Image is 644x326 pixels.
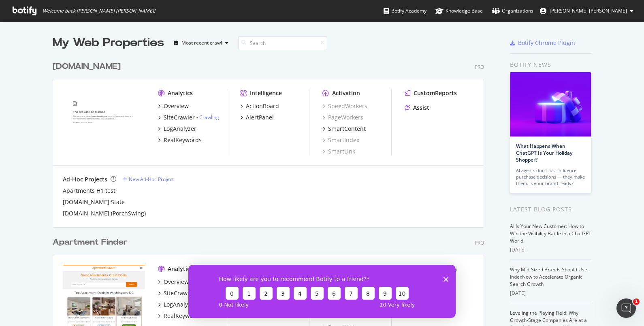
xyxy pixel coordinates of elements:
[322,147,355,156] a: SmartLink
[158,300,196,309] a: LogAnalyzer
[199,114,219,121] a: Crawling
[129,176,174,183] div: New Ad-Hoc Project
[164,113,195,121] div: SiteCrawler
[550,7,627,14] span: Sarah Catherine Fordham
[492,7,533,15] div: Organizations
[43,8,155,14] span: Welcome back, [PERSON_NAME] [PERSON_NAME] !
[164,136,202,144] div: RealKeywords
[164,102,189,110] div: Overview
[250,89,282,97] div: Intelligence
[164,289,195,297] div: SiteCrawler
[63,198,125,206] a: [DOMAIN_NAME] State
[510,246,591,254] div: [DATE]
[510,39,575,47] a: Botify Chrome Plugin
[246,113,274,121] div: AlertPanel
[240,102,279,110] a: ActionBoard
[168,265,193,273] div: Analytics
[238,36,327,50] input: Search
[171,36,232,49] button: Most recent crawl
[332,89,360,97] div: Activation
[405,104,429,112] a: Assist
[168,89,193,97] div: Analytics
[240,113,274,121] a: AlertPanel
[164,278,189,286] div: Overview
[164,125,196,133] div: LogAnalyzer
[510,72,591,136] img: What Happens When ChatGPT Is Your Holiday Shopper?
[510,290,591,297] div: [DATE]
[164,300,196,309] div: LogAnalyzer
[510,205,591,214] div: Latest Blog Posts
[616,298,636,318] iframe: Intercom live chat
[53,237,130,248] a: Apartment Finder
[516,143,572,163] a: What Happens When ChatGPT Is Your Holiday Shopper?
[53,237,127,248] div: Apartment Finder
[158,125,196,133] a: LogAnalyzer
[158,113,219,121] a: SiteCrawler- Crawling
[435,7,483,15] div: Knowledge Base
[322,136,359,144] a: SmartIndex
[475,64,484,70] div: Pro
[516,167,585,187] div: AI agents don’t just influence purchase decisions — they make them. Is your brand ready?
[518,39,575,47] div: Botify Chrome Plugin
[510,60,591,69] div: Botify news
[533,4,640,17] button: [PERSON_NAME] [PERSON_NAME]
[633,298,640,305] span: 1
[475,239,484,246] div: Pro
[63,175,107,183] div: Ad-Hoc Projects
[158,102,189,110] a: Overview
[510,223,591,244] a: AI Is Your New Customer: How to Win the Visibility Battle in a ChatGPT World
[164,312,202,320] div: RealKeywords
[181,40,222,45] div: Most recent crawl
[53,61,121,72] div: [DOMAIN_NAME]
[123,176,174,183] a: New Ad-Hoc Project
[63,209,146,217] a: [DOMAIN_NAME] (PorchSwing)
[53,35,164,51] div: My Web Properties
[328,125,366,133] div: SmartContent
[413,104,429,112] div: Assist
[384,7,426,15] div: Botify Academy
[414,89,457,97] div: CustomReports
[196,114,219,121] div: -
[158,312,202,320] a: RealKeywords
[322,102,367,110] a: SpeedWorkers
[53,61,124,72] a: [DOMAIN_NAME]
[188,265,456,318] iframe: Survey from Botify
[63,89,145,155] img: www.homes.com
[246,102,279,110] div: ActionBoard
[322,125,366,133] a: SmartContent
[158,136,202,144] a: RealKeywords
[510,266,587,288] a: Why Mid-Sized Brands Should Use IndexNow to Accelerate Organic Search Growth
[405,89,457,97] a: CustomReports
[158,289,195,297] a: SiteCrawler
[322,113,363,121] a: PageWorkers
[63,187,115,195] a: Apartments H1 test
[158,278,189,286] a: Overview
